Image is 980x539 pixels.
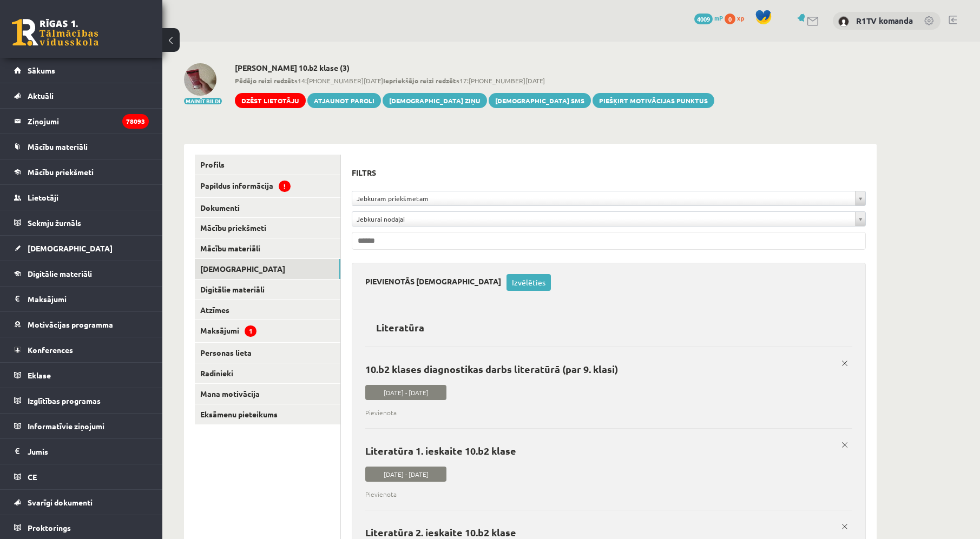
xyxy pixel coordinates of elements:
span: Proktorings [28,523,71,533]
span: 14:[PHONE_NUMBER][DATE] 17:[PHONE_NUMBER][DATE] [235,76,714,85]
span: Lietotāji [28,192,58,202]
span: Informatīvie ziņojumi [28,421,104,431]
a: Konferences [14,337,149,362]
span: Izglītības programas [28,396,101,405]
span: Jebkurai nodaļai [357,212,851,226]
a: 4009 mP [694,14,723,22]
a: Profils [195,155,340,175]
span: mP [714,14,723,22]
a: Mācību materiāli [195,238,340,258]
button: Mainīt bildi [184,98,222,104]
span: Pievienota [365,489,844,499]
a: [DEMOGRAPHIC_DATA] SMS [489,93,591,108]
p: 10.b2 klases diagnostikas darbs literatūrā (par 9. klasi) [365,363,844,375]
a: Motivācijas programma [14,312,149,337]
a: x [837,437,852,453]
a: Piešķirt motivācijas punktus [593,93,714,108]
a: Izvēlēties [507,274,551,291]
span: [DEMOGRAPHIC_DATA] [28,243,113,253]
a: Jebkuram priekšmetam [352,191,865,205]
span: Motivācijas programma [28,320,113,329]
a: Eklase [14,363,149,388]
a: [DEMOGRAPHIC_DATA] [14,236,149,261]
b: Pēdējo reizi redzēts [235,76,298,85]
h3: Pievienotās [DEMOGRAPHIC_DATA] [365,274,507,286]
img: R1TV komanda [838,16,849,27]
span: Pievienota [365,408,844,417]
span: Mācību priekšmeti [28,167,94,177]
a: Jumis [14,439,149,464]
a: Papildus informācija! [195,175,340,197]
a: [DEMOGRAPHIC_DATA] ziņu [383,93,487,108]
a: Mācību priekšmeti [195,218,340,238]
a: Sekmju žurnāls [14,210,149,235]
a: Ziņojumi78093 [14,109,149,134]
span: Sākums [28,65,55,75]
a: Informatīvie ziņojumi [14,414,149,438]
a: Atzīmes [195,300,340,320]
a: Jebkurai nodaļai [352,212,865,226]
a: Lietotāji [14,185,149,210]
a: Aktuāli [14,83,149,108]
a: CE [14,464,149,489]
h2: Literatūra [365,315,435,340]
a: x [837,356,852,371]
span: CE [28,472,37,482]
a: Personas lieta [195,343,340,363]
span: 4009 [694,14,713,24]
a: Mācību materiāli [14,134,149,159]
span: Eklase [28,370,51,380]
a: Digitālie materiāli [14,261,149,286]
a: [DEMOGRAPHIC_DATA] [195,259,340,279]
span: xp [737,14,744,22]
a: Dokumenti [195,198,340,218]
a: Radinieki [195,363,340,383]
span: [DATE] - [DATE] [365,467,446,482]
img: Laura Urdziņa [184,63,216,96]
a: Dzēst lietotāju [235,93,306,108]
span: [DATE] - [DATE] [365,385,446,400]
a: Mācību priekšmeti [14,159,149,184]
b: Iepriekšējo reizi redzēts [383,76,459,85]
h2: [PERSON_NAME] 10.b2 klase (3) [235,63,714,72]
span: Digitālie materiāli [28,269,92,278]
h3: Filtrs [352,165,853,180]
span: Svarīgi dokumenti [28,497,93,507]
a: Rīgas 1. Tālmācības vidusskola [12,19,98,46]
a: 0 xp [725,14,749,22]
legend: Maksājumi [28,287,149,311]
a: Atjaunot paroli [307,93,381,108]
a: Izglītības programas [14,388,149,413]
span: Konferences [28,345,73,355]
a: Svarīgi dokumenti [14,490,149,515]
span: ! [279,181,291,192]
span: 0 [725,14,735,24]
a: Maksājumi1 [195,320,340,342]
span: Sekmju žurnāls [28,218,81,228]
i: 78093 [122,114,149,129]
span: 1 [245,325,256,337]
a: Digitālie materiāli [195,280,340,300]
legend: Ziņojumi [28,109,149,134]
a: Mana motivācija [195,384,340,404]
p: Literatūra 2. ieskaite 10.b2 klase [365,527,844,538]
span: Mācību materiāli [28,142,88,151]
span: Aktuāli [28,91,54,101]
span: Jebkuram priekšmetam [357,191,851,205]
p: Literatūra 1. ieskaite 10.b2 klase [365,445,844,456]
a: Eksāmenu pieteikums [195,404,340,424]
a: R1TV komanda [856,15,913,26]
a: Sākums [14,58,149,83]
span: Jumis [28,447,48,456]
a: x [837,519,852,534]
a: Maksājumi [14,287,149,311]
